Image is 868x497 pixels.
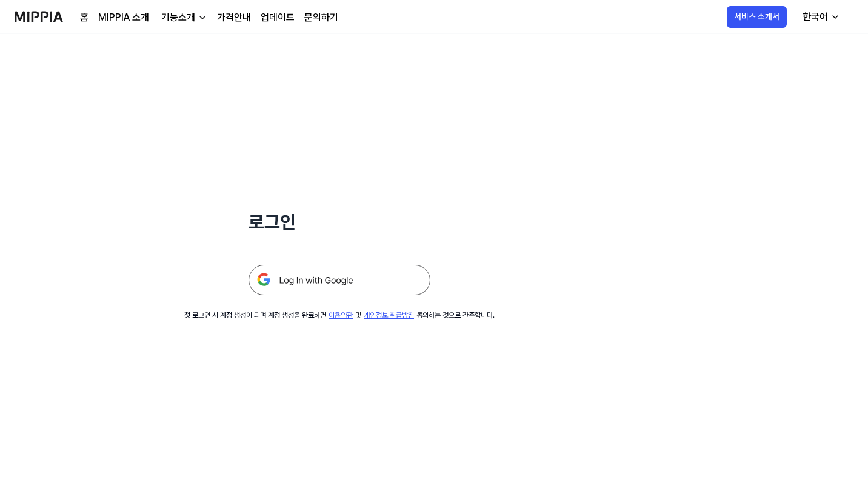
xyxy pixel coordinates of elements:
button: 기능소개 [159,10,207,25]
h1: 로그인 [249,208,430,236]
div: 첫 로그인 시 계정 생성이 되며 계정 생성을 완료하면 및 동의하는 것으로 간주합니다. [184,310,495,321]
a: 문의하기 [304,10,338,25]
a: 이용약관 [329,311,353,319]
img: down [198,13,207,22]
button: 서비스 소개서 [727,6,787,28]
img: 구글 로그인 버튼 [249,265,430,295]
a: 홈 [80,10,88,25]
button: 한국어 [793,5,847,29]
a: MIPPIA 소개 [98,10,149,25]
a: 가격안내 [217,10,251,25]
div: 기능소개 [159,10,198,25]
a: 업데이트 [261,10,295,25]
div: 한국어 [800,10,830,24]
a: 개인정보 취급방침 [364,311,414,319]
